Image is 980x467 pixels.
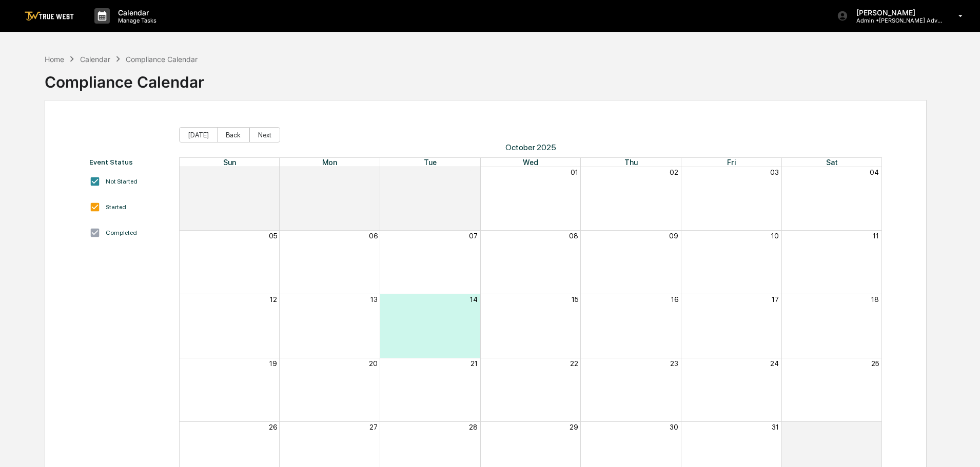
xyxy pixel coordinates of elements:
[270,295,277,303] button: 12
[223,158,236,167] span: Sun
[322,158,337,167] span: Mon
[80,55,110,64] div: Calendar
[369,168,378,176] button: 29
[871,423,879,431] button: 01
[106,204,126,211] div: Started
[469,232,478,240] button: 07
[45,55,64,64] div: Home
[45,65,204,91] div: Compliance Calendar
[110,8,162,17] p: Calendar
[110,17,162,24] p: Manage Tasks
[670,359,678,368] button: 23
[570,359,578,368] button: 22
[369,423,378,431] button: 27
[89,158,169,166] div: Event Status
[369,359,378,368] button: 20
[570,423,578,431] button: 29
[572,295,578,303] button: 15
[870,168,879,176] button: 04
[106,178,138,185] div: Not Started
[771,232,779,240] button: 10
[179,127,218,143] button: [DATE]
[727,158,736,167] span: Fri
[25,11,74,21] img: logo
[269,423,277,431] button: 26
[369,232,378,240] button: 06
[269,232,277,240] button: 05
[871,359,879,368] button: 25
[469,168,478,176] button: 30
[268,168,277,176] button: 28
[871,295,879,303] button: 18
[669,232,678,240] button: 09
[770,359,779,368] button: 24
[848,8,944,17] p: [PERSON_NAME]
[523,158,538,167] span: Wed
[873,232,879,240] button: 11
[569,232,578,240] button: 08
[826,158,838,167] span: Sat
[179,143,883,152] span: October 2025
[469,423,478,431] button: 28
[126,55,198,64] div: Compliance Calendar
[424,158,437,167] span: Tue
[370,295,378,303] button: 13
[671,295,678,303] button: 16
[848,17,944,24] p: Admin • [PERSON_NAME] Advisory Group
[670,168,678,176] button: 02
[772,295,779,303] button: 17
[470,295,478,303] button: 14
[471,359,478,368] button: 21
[770,168,779,176] button: 03
[772,423,779,431] button: 31
[249,127,280,143] button: Next
[571,168,578,176] button: 01
[670,423,678,431] button: 30
[217,127,249,143] button: Back
[624,158,638,167] span: Thu
[106,229,137,236] div: Completed
[269,359,277,368] button: 19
